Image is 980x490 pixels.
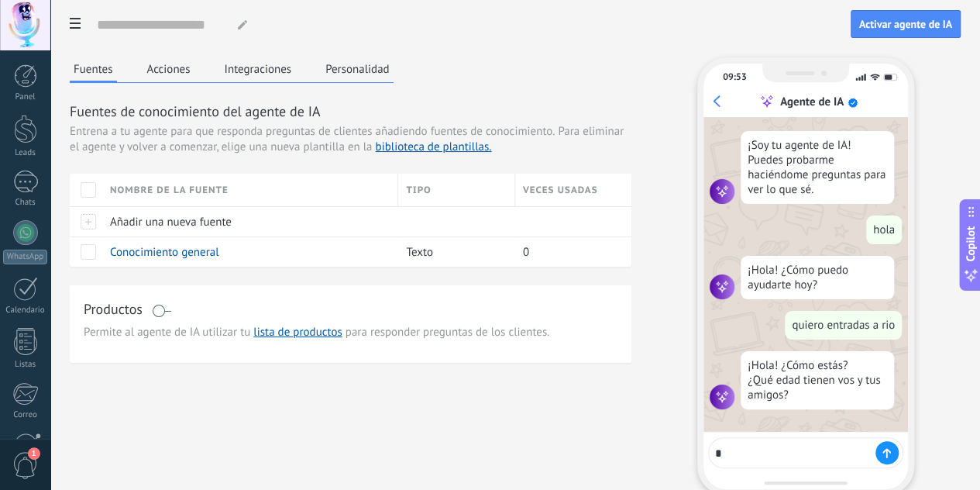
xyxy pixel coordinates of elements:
[3,305,48,316] div: Calendario
[3,198,48,208] div: Chats
[28,447,40,460] span: 1
[710,274,734,299] img: agent icon
[723,71,746,83] div: 09:53
[143,57,194,81] button: Acciones
[741,131,894,204] div: ¡Soy tu agente de IA! Puedes probarme haciéndome preguntas para ver lo que sé.
[70,124,624,154] span: Para eliminar el agente y volver a comenzar, elige una nueva plantilla en la
[322,57,394,81] button: Personalidad
[102,174,397,206] div: Nombre de la fuente
[84,299,143,319] h3: Productos
[3,250,47,264] div: WhatsApp
[866,216,902,244] div: hola
[3,92,48,102] div: Panel
[406,245,432,260] span: Texto
[515,237,620,267] div: 0
[3,410,48,420] div: Correo
[375,140,491,154] a: biblioteca de plantillas.
[710,385,734,409] img: agent icon
[963,226,978,262] span: Copilot
[741,351,894,409] div: ¡Hola! ¿Cómo estás? ¿Qué edad tienen vos y tus amigos?
[3,360,48,370] div: Listas
[710,179,734,204] img: agent icon
[741,256,894,299] div: ¡Hola! ¿Cómo puedo ayudarte hoy?
[398,174,514,206] div: Tipo
[523,245,529,260] span: 0
[859,19,952,29] span: Activar agente de IA
[780,95,844,109] div: Agente de IA
[851,10,961,38] button: Activar agente de IA
[398,237,507,267] div: Texto
[102,237,390,267] div: Conocimiento general
[84,325,617,340] span: Permite al agente de IA utilizar tu para responder preguntas de los clientes.
[785,311,902,340] div: quiero entradas a rio
[70,57,117,83] button: Fuentes
[515,174,631,206] div: Veces usadas
[70,124,555,140] span: Entrena a tu agente para que responda preguntas de clientes añadiendo fuentes de conocimiento.
[110,215,232,229] span: Añadir una nueva fuente
[70,102,631,121] h3: Fuentes de conocimiento del agente de IA
[253,325,342,340] a: lista de productos
[221,57,296,81] button: Integraciones
[3,148,48,158] div: Leads
[110,245,219,260] span: Conocimiento general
